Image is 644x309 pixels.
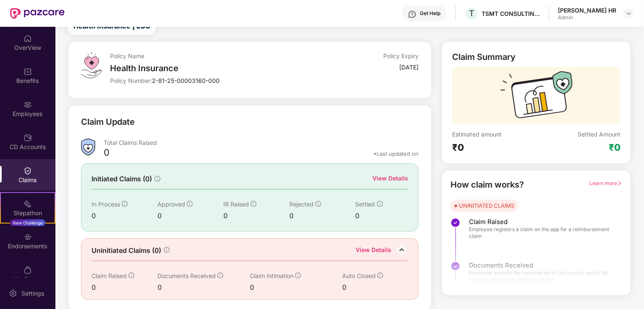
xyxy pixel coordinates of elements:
div: 0 [223,211,289,221]
div: [DATE] [399,63,419,71]
img: svg+xml;base64,PHN2ZyBpZD0iQmVuZWZpdHMiIHhtbG5zPSJodHRwOi8vd3d3LnczLm9yZy8yMDAwL3N2ZyIgd2lkdGg9Ij... [24,67,32,76]
img: svg+xml;base64,PHN2ZyBpZD0iTXlfT3JkZXJzIiBkYXRhLW5hbWU9Ik15IE9yZGVycyIgeG1sbnM9Imh0dHA6Ly93d3cudz... [24,266,32,274]
div: View Details [356,245,391,256]
span: Documents Received [157,272,216,279]
div: ₹0 [609,142,620,153]
div: Policy Number: [110,77,316,85]
div: How claim works? [450,178,524,191]
div: New Challenge [10,219,45,226]
span: right [617,181,622,186]
img: svg+xml;base64,PHN2ZyB3aWR0aD0iMTcyIiBoZWlnaHQ9IjExMyIgdmlld0JveD0iMCAwIDE3MiAxMTMiIGZpbGw9Im5vbm... [500,71,573,124]
img: svg+xml;base64,PHN2ZyB4bWxucz0iaHR0cDovL3d3dy53My5vcmcvMjAwMC9zdmciIHdpZHRoPSIyMSIgaGVpZ2h0PSIyMC... [24,200,32,208]
span: info-circle [315,201,321,207]
div: Get Help [420,10,440,17]
span: T [469,8,474,18]
img: New Pazcare Logo [10,8,65,19]
div: Health Insurance [110,63,316,73]
span: info-circle [251,201,257,207]
div: Total Claims Raised [104,139,419,147]
div: 0 [92,282,157,293]
div: *Last updated on [373,150,419,157]
div: 0 [92,211,157,221]
img: svg+xml;base64,PHN2ZyBpZD0iSG9tZSIgeG1sbnM9Imh0dHA6Ly93d3cudzMub3JnLzIwMDAvc3ZnIiB3aWR0aD0iMjAiIG... [24,34,32,43]
div: UNINITIATED CLAIMS [459,201,514,210]
img: ClaimsSummaryIcon [81,139,95,156]
img: svg+xml;base64,PHN2ZyBpZD0iSGVscC0zMngzMiIgeG1sbnM9Imh0dHA6Ly93d3cudzMub3JnLzIwMDAvc3ZnIiB3aWR0aD... [408,10,416,18]
span: info-circle [154,176,160,182]
img: svg+xml;base64,PHN2ZyB4bWxucz0iaHR0cDovL3d3dy53My5vcmcvMjAwMC9zdmciIHdpZHRoPSI0OS4zMiIgaGVpZ2h0PS... [81,52,102,78]
div: 0 [342,282,395,293]
div: Claim Update [81,116,135,129]
div: 0 [356,211,408,221]
div: 0 [104,147,110,161]
span: info-circle [164,247,170,253]
div: View Details [372,174,408,183]
img: svg+xml;base64,PHN2ZyBpZD0iRW1wbG95ZWVzIiB4bWxucz0iaHR0cDovL3d3dy53My5vcmcvMjAwMC9zdmciIHdpZHRoPS... [24,100,32,109]
span: Settled [356,201,375,208]
div: Stepathon [1,209,55,217]
img: svg+xml;base64,PHN2ZyBpZD0iU3RlcC1Eb25lLTMyeDMyIiB4bWxucz0iaHR0cDovL3d3dy53My5vcmcvMjAwMC9zdmciIH... [450,218,461,228]
span: Approved [157,201,185,208]
span: info-circle [122,201,128,207]
span: In Process [92,201,120,208]
span: Learn more [589,180,622,186]
span: info-circle [128,273,134,278]
img: svg+xml;base64,PHN2ZyBpZD0iQ0RfQWNjb3VudHMiIGRhdGEtbmFtZT0iQ0QgQWNjb3VudHMiIHhtbG5zPSJodHRwOi8vd3... [24,134,32,142]
span: info-circle [377,201,383,207]
span: Claim Intimation [250,272,293,279]
img: DownIcon [395,244,408,256]
span: 2-81-25-00003160-000 [152,77,220,84]
span: Rejected [289,201,314,208]
span: Initiated Claims (0) [92,174,152,184]
div: Policy Expiry [383,52,419,60]
span: Uninitiated Claims (0) [92,245,161,256]
div: 0 [157,211,223,221]
img: svg+xml;base64,PHN2ZyBpZD0iRW5kb3JzZW1lbnRzIiB4bWxucz0iaHR0cDovL3d3dy53My5vcmcvMjAwMC9zdmciIHdpZH... [24,233,32,241]
div: Policy Name [110,52,316,60]
div: Estimated amount [452,130,537,138]
div: 0 [289,211,355,221]
span: Auto Closed [342,272,376,279]
span: IR Raised [223,201,249,208]
img: svg+xml;base64,PHN2ZyBpZD0iU2V0dGluZy0yMHgyMCIgeG1sbnM9Imh0dHA6Ly93d3cudzMub3JnLzIwMDAvc3ZnIiB3aW... [9,289,17,298]
span: Claim Raised [92,272,127,279]
span: info-circle [187,201,193,207]
div: [PERSON_NAME] HR [558,6,616,14]
div: TSMT CONSULTING PRIVATE LIMITED [482,10,540,18]
div: Settings [19,289,47,298]
img: svg+xml;base64,PHN2ZyBpZD0iQ2xhaW0iIHhtbG5zPSJodHRwOi8vd3d3LnczLm9yZy8yMDAwL3N2ZyIgd2lkdGg9IjIwIi... [24,167,32,175]
div: 0 [157,282,250,293]
div: Claim Summary [452,52,516,62]
span: Claim Raised [469,218,614,226]
span: Employee registers a claim on the app for a reimbursement claim [469,226,614,239]
span: info-circle [217,273,223,278]
span: info-circle [295,273,301,278]
div: ₹0 [452,142,537,153]
img: svg+xml;base64,PHN2ZyBpZD0iRHJvcGRvd24tMzJ4MzIiIHhtbG5zPSJodHRwOi8vd3d3LnczLm9yZy8yMDAwL3N2ZyIgd2... [626,10,632,17]
div: Settled Amount [578,130,620,138]
div: Admin [558,14,616,21]
div: 0 [250,282,342,293]
span: info-circle [377,273,383,278]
